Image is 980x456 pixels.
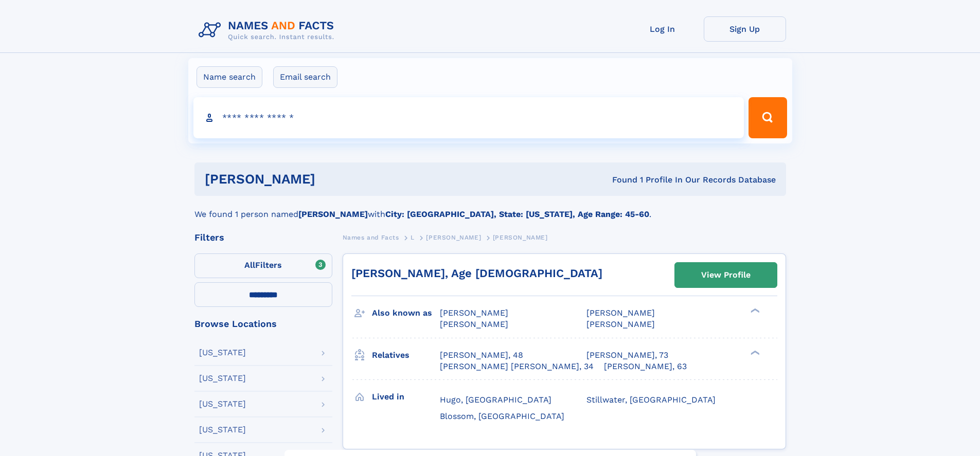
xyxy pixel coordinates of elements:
[440,361,594,372] a: [PERSON_NAME] [PERSON_NAME], 34
[411,234,415,241] span: L
[440,319,508,329] span: [PERSON_NAME]
[343,231,399,244] a: Names and Facts
[193,97,744,138] input: search input
[586,395,716,405] span: Stillwater, [GEOGRAPHIC_DATA]
[194,319,332,329] div: Browse Locations
[194,196,786,221] div: We found 1 person named with .
[440,411,564,421] span: Blossom, [GEOGRAPHIC_DATA]
[748,349,760,356] div: ❯
[440,350,523,361] a: [PERSON_NAME], 48
[675,263,777,287] a: View Profile
[621,16,704,42] a: Log In
[194,16,343,44] img: Logo Names and Facts
[199,374,246,382] div: [US_STATE]
[298,209,368,219] b: [PERSON_NAME]
[194,253,332,278] label: Filters
[197,66,262,88] label: Name search
[205,173,464,186] h1: [PERSON_NAME]
[704,16,786,42] a: Sign Up
[440,395,551,405] span: Hugo, [GEOGRAPHIC_DATA]
[273,66,337,88] label: Email search
[493,234,548,241] span: [PERSON_NAME]
[604,361,687,372] a: [PERSON_NAME], 63
[372,304,440,322] h3: Also known as
[199,349,246,357] div: [US_STATE]
[426,231,481,244] a: [PERSON_NAME]
[372,388,440,406] h3: Lived in
[464,174,776,186] div: Found 1 Profile In Our Records Database
[372,346,440,364] h3: Relatives
[244,260,255,270] span: All
[199,400,246,408] div: [US_STATE]
[701,263,751,287] div: View Profile
[586,319,655,329] span: [PERSON_NAME]
[426,234,481,241] span: [PERSON_NAME]
[194,233,332,242] div: Filters
[351,267,602,280] a: [PERSON_NAME], Age [DEMOGRAPHIC_DATA]
[199,426,246,434] div: [US_STATE]
[748,307,760,314] div: ❯
[586,350,668,361] a: [PERSON_NAME], 73
[385,209,649,219] b: City: [GEOGRAPHIC_DATA], State: [US_STATE], Age Range: 45-60
[411,231,415,244] a: L
[440,308,508,318] span: [PERSON_NAME]
[749,97,787,138] button: Search Button
[586,308,655,318] span: [PERSON_NAME]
